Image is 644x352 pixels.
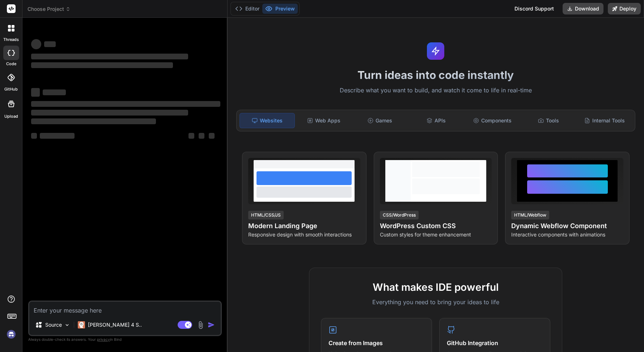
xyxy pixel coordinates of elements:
img: attachment [196,321,205,329]
span: ‌ [209,133,215,139]
img: Pick Models [64,322,70,328]
div: Internal Tools [577,113,632,128]
span: ‌ [31,54,188,59]
span: ‌ [40,133,75,139]
h1: Turn ideas into code instantly [232,68,640,81]
p: Describe what you want to build, and watch it come to life in real-time [232,86,640,95]
h2: What makes IDE powerful [321,280,550,295]
span: Choose Project [27,5,71,13]
h4: WordPress Custom CSS [380,221,492,231]
div: APIs [409,113,463,128]
span: ‌ [31,39,41,49]
span: ‌ [31,110,188,116]
label: Upload [4,113,18,120]
p: Responsive design with smooth interactions [248,231,360,238]
h4: GitHub Integration [447,339,543,347]
span: ‌ [188,133,194,139]
div: Discord Support [510,3,558,14]
label: GitHub [4,86,18,92]
h4: Dynamic Webflow Component [511,221,623,231]
span: ‌ [31,88,40,97]
span: privacy [97,337,110,341]
div: CSS/WordPress [380,211,419,219]
div: HTML/CSS/JS [248,211,284,219]
span: ‌ [31,133,37,139]
button: Preview [262,4,298,14]
h4: Create from Images [329,339,424,347]
span: ‌ [31,118,156,124]
img: icon [208,321,215,328]
div: Websites [240,113,295,128]
img: signin [5,328,17,340]
button: Editor [232,4,262,14]
div: Components [465,113,520,128]
label: code [6,61,16,67]
p: Always double-check its answers. Your in Bind [28,336,222,343]
p: Everything you need to bring your ideas to life [321,298,550,306]
div: Web Apps [296,113,351,128]
p: [PERSON_NAME] 4 S.. [88,321,142,328]
span: ‌ [44,41,56,47]
span: ‌ [43,89,66,95]
button: Deploy [608,3,641,14]
span: ‌ [199,133,204,139]
div: Tools [521,113,576,128]
img: Claude 4 Sonnet [78,321,85,328]
button: Download [563,3,603,14]
span: ‌ [31,101,220,107]
h4: Modern Landing Page [248,221,360,231]
div: HTML/Webflow [511,211,549,219]
span: ‌ [31,62,173,68]
p: Interactive components with animations [511,231,623,238]
p: Source [45,321,62,328]
div: Games [353,113,407,128]
label: threads [3,37,19,43]
p: Custom styles for theme enhancement [380,231,492,238]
